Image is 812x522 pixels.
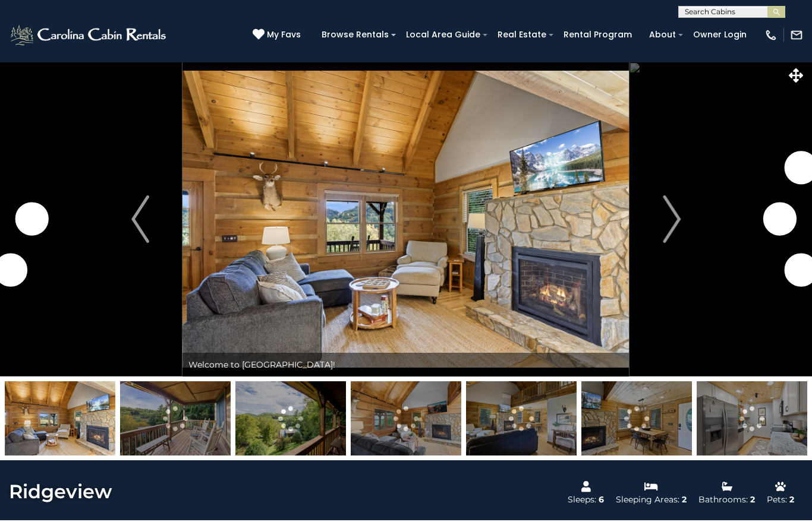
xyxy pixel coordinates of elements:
span: My Favs [267,29,301,41]
a: Local Area Guide [400,26,486,44]
img: 165068484 [351,381,461,455]
a: About [643,26,682,44]
button: Next [630,62,714,377]
img: 165304910 [5,381,115,455]
img: 165304912 [466,381,577,455]
a: Browse Rentals [316,26,395,44]
img: 165077613 [697,381,807,455]
img: phone-regular-white.png [764,29,778,42]
button: Previous [98,62,182,377]
img: 165121043 [235,381,346,455]
a: Owner Login [687,26,753,44]
img: 165304913 [581,381,692,455]
a: Rental Program [558,26,638,44]
img: 165304928 [120,381,231,455]
div: Welcome to [GEOGRAPHIC_DATA]! [182,353,629,377]
img: arrow [663,195,681,243]
img: arrow [131,195,149,243]
img: mail-regular-white.png [790,29,803,42]
a: My Favs [253,29,304,42]
a: Real Estate [492,26,552,44]
img: White-1-2.png [9,23,169,47]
